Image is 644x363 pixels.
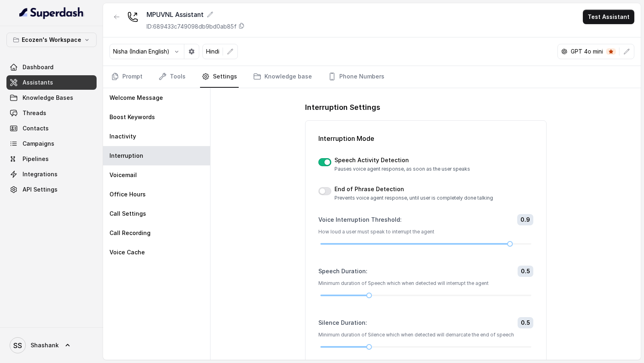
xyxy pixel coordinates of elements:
img: light.svg [19,6,84,19]
p: How loud a user must speak to interrupt the agent [318,229,533,235]
p: Welcome Message [109,94,163,102]
p: Call Recording [109,229,151,237]
label: Voice Interruption Threshold : [318,216,402,224]
p: Hindi [206,47,219,56]
p: Ecozen's Workspace [22,35,81,45]
p: Boost Keywords [109,113,155,121]
a: Tools [157,66,187,88]
p: ID: 689433c749098db9bd0ab85f [147,23,237,31]
a: Threads [6,106,97,120]
a: Contacts [6,121,97,136]
svg: openai logo [561,48,568,55]
span: API Settings [23,186,58,194]
label: Speech Duration : [318,267,367,275]
a: Prompt [109,66,144,88]
label: Silence Duration : [318,319,367,327]
h1: Interruption Settings [305,101,547,114]
span: Integrations [23,170,58,178]
p: Nisha (Indian English) [113,47,169,56]
p: Inactivity [109,132,136,140]
span: Threads [23,109,46,117]
span: 0.5 [518,317,533,328]
a: Integrations [6,167,97,181]
span: Campaigns [23,140,54,148]
span: Assistants [23,78,53,87]
p: GPT 4o mini [571,47,603,56]
a: Settings [200,66,239,88]
a: API Settings [6,182,97,197]
p: Minimum duration of Speech which when detected will interrupt the agent [318,280,533,287]
span: Shashank [31,341,59,349]
a: Shashank [6,334,97,357]
div: MPUVNL Assistant [147,10,245,19]
a: Pipelines [6,152,97,166]
a: Dashboard [6,60,97,74]
span: 0.9 [517,214,533,225]
span: 0.5 [518,266,533,277]
p: Voicemail [109,171,137,179]
span: Dashboard [23,63,54,71]
p: Speech Activity Detection [334,156,470,164]
span: Contacts [23,124,49,132]
p: End of Phrase Detection [334,185,493,193]
p: Interruption Mode [318,134,533,143]
span: Pipelines [23,155,49,163]
p: Interruption [109,152,143,160]
a: Phone Numbers [326,66,386,88]
nav: Tabs [109,66,634,88]
button: Ecozen's Workspace [6,33,97,47]
a: Knowledge Bases [6,91,97,105]
a: Campaigns [6,136,97,151]
a: Knowledge base [252,66,314,88]
text: SS [13,341,22,350]
p: Voice Cache [109,248,145,256]
p: Pauses voice agent response, as soon as the user speaks [334,166,470,172]
span: Knowledge Bases [23,94,73,102]
a: Assistants [6,75,97,90]
p: Call Settings [109,210,146,218]
p: Prevents voice agent response, until user is completely done talking [334,195,493,201]
p: Office Hours [109,190,146,198]
button: Test Assistant [583,10,634,24]
p: Minimum duration of Silence which when detected will demarcate the end of speech [318,332,533,338]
